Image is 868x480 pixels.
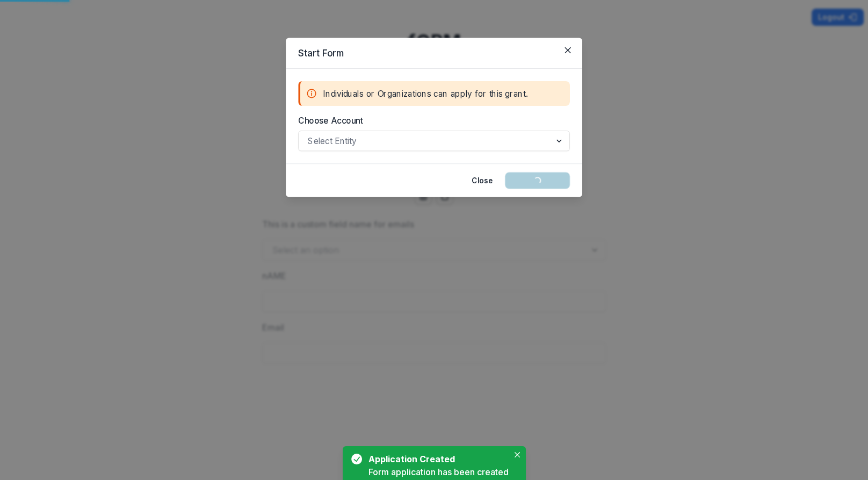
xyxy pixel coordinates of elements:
div: Individuals or Organizations can apply for this grant. [298,81,570,106]
button: Close [560,42,576,59]
header: Start Form [286,38,582,69]
div: Application Created [368,453,504,465]
button: Close [511,448,524,461]
div: Form application has been created [368,465,509,478]
label: Choose Account [298,114,563,126]
button: Close [465,173,498,189]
